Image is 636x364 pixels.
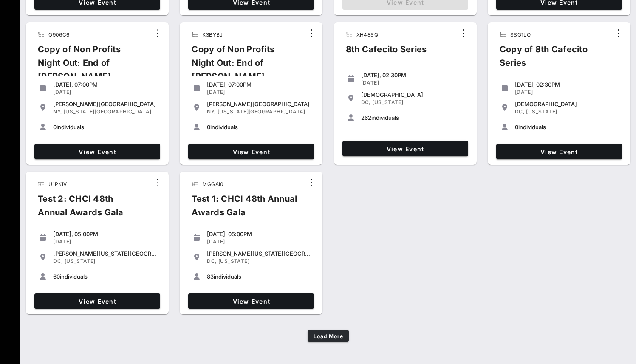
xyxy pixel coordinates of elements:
[64,108,152,115] span: [US_STATE][GEOGRAPHIC_DATA]
[361,72,465,79] div: [DATE], 02:30PM
[53,124,57,130] span: 0
[515,81,619,88] div: [DATE], 02:30PM
[53,258,63,264] span: DC,
[342,141,468,156] a: View Event
[53,108,62,115] span: NY,
[53,273,60,280] span: 60
[308,330,349,342] button: Load More
[53,101,157,107] div: [PERSON_NAME][GEOGRAPHIC_DATA]
[185,42,305,90] div: Copy of Non Profits Night Out: End of [PERSON_NAME]
[207,89,311,96] div: [DATE]
[207,231,311,237] div: [DATE], 05:00PM
[346,145,465,152] span: View Event
[207,250,311,257] div: [PERSON_NAME][US_STATE][GEOGRAPHIC_DATA]
[207,238,311,245] div: [DATE]
[361,99,371,105] span: DC,
[496,144,622,159] a: View Event
[515,89,619,96] div: [DATE]
[372,99,403,105] span: [US_STATE]
[207,273,311,280] div: individuals
[515,101,619,107] div: [DEMOGRAPHIC_DATA]
[192,298,311,305] span: View Event
[207,101,311,107] div: [PERSON_NAME][GEOGRAPHIC_DATA]
[53,273,157,280] div: individuals
[207,124,311,130] div: individuals
[31,192,151,226] div: Test 2: CHCI 48th Annual Awards Gala
[38,298,157,305] span: View Event
[339,42,434,63] div: 8th Cafecito Series
[313,333,344,339] span: Load More
[31,42,151,90] div: Copy of Non Profits Night Out: End of [PERSON_NAME]
[361,91,465,98] div: [DEMOGRAPHIC_DATA]
[202,181,223,187] span: MGGAI0
[218,108,305,115] span: [US_STATE][GEOGRAPHIC_DATA]
[34,144,160,159] a: View Event
[515,108,525,115] span: DC,
[38,148,157,155] span: View Event
[48,181,67,187] span: U1PKIV
[48,31,69,38] span: O906C6
[356,31,378,38] span: XH48SQ
[188,293,314,309] a: View Event
[515,124,518,130] span: 0
[188,144,314,159] a: View Event
[361,114,465,121] div: individuals
[53,124,157,130] div: individuals
[192,148,311,155] span: View Event
[53,231,157,237] div: [DATE], 05:00PM
[526,108,557,115] span: [US_STATE]
[65,258,96,264] span: [US_STATE]
[500,148,619,155] span: View Event
[207,258,217,264] span: DC,
[53,238,157,245] div: [DATE]
[510,31,531,38] span: SSG1LQ
[185,192,305,226] div: Test 1: CHCI 48th Annual Awards Gala
[493,42,611,76] div: Copy of 8th Cafecito Series
[207,81,311,88] div: [DATE], 07:00PM
[515,124,619,130] div: individuals
[202,31,223,38] span: K3BYBJ
[207,124,210,130] span: 0
[361,114,371,121] span: 262
[53,89,157,96] div: [DATE]
[53,81,157,88] div: [DATE], 07:00PM
[218,258,249,264] span: [US_STATE]
[361,79,465,86] div: [DATE]
[53,250,157,257] div: [PERSON_NAME][US_STATE][GEOGRAPHIC_DATA]
[207,108,216,115] span: NY,
[207,273,214,280] span: 83
[34,293,160,309] a: View Event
